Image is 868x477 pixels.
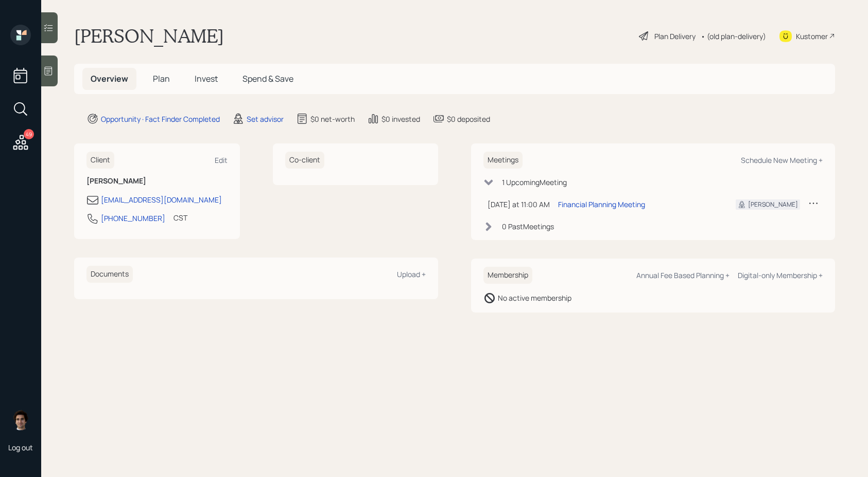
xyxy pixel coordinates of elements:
[741,155,823,165] div: Schedule New Meeting +
[153,73,170,84] span: Plan
[24,129,34,139] div: 49
[498,292,571,303] div: No active membership
[310,114,355,124] div: $0 net-worth
[215,155,228,165] div: Edit
[636,270,730,280] div: Annual Fee Based Planning +
[502,177,567,188] div: 1 Upcoming Meeting
[91,73,128,84] span: Overview
[195,73,218,84] span: Invest
[86,152,114,169] h6: Client
[447,114,490,124] div: $0 deposited
[748,200,798,209] div: [PERSON_NAME]
[101,213,165,224] div: [PHONE_NUMBER]
[101,114,220,124] div: Opportunity · Fact Finder Completed
[796,31,828,42] div: Kustomer
[86,266,133,283] h6: Documents
[381,114,420,124] div: $0 invested
[285,152,324,169] h6: Co-client
[74,25,224,47] h1: [PERSON_NAME]
[101,194,222,205] div: [EMAIL_ADDRESS][DOMAIN_NAME]
[558,199,645,210] div: Financial Planning Meeting
[8,443,33,452] div: Log out
[10,410,31,430] img: harrison-schaefer-headshot-2.png
[701,31,766,42] div: • (old plan-delivery)
[502,221,554,232] div: 0 Past Meeting s
[86,177,228,186] h6: [PERSON_NAME]
[488,199,550,210] div: [DATE] at 11:00 AM
[654,31,696,42] div: Plan Delivery
[397,269,426,279] div: Upload +
[738,270,823,280] div: Digital-only Membership +
[242,73,293,84] span: Spend & Save
[483,267,532,284] h6: Membership
[483,152,523,169] h6: Meetings
[247,114,284,124] div: Set advisor
[173,212,187,223] div: CST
